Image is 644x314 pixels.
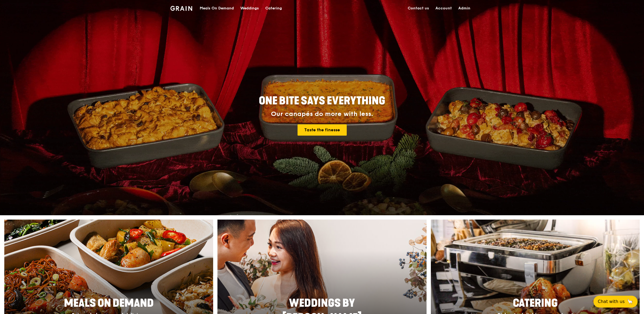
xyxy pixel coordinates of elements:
span: ONE BITE SAYS EVERYTHING [259,94,385,107]
div: Our canapés do more with less. [225,110,419,118]
span: Meals On Demand [64,297,154,310]
a: Contact us [405,0,432,16]
span: 🦙 [627,298,633,305]
span: Catering [513,297,558,310]
div: Catering [265,0,282,16]
a: Taste the finesse [298,124,347,136]
span: Chat with us [598,298,625,305]
a: Account [432,0,455,16]
a: Catering [262,0,285,16]
a: Admin [455,0,474,16]
img: Grain [170,6,192,11]
div: Weddings [240,0,259,16]
div: Meals On Demand [200,0,234,16]
a: Weddings [237,0,262,16]
button: Chat with us🦙 [593,296,638,308]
